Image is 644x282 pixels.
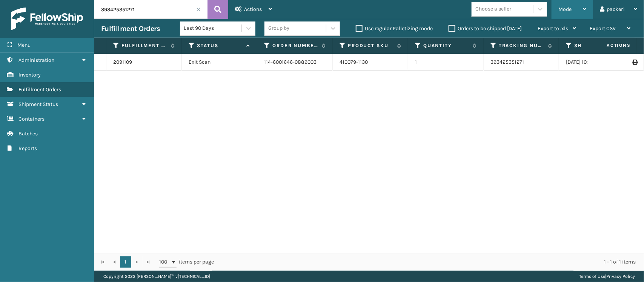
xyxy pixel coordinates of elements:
label: Order Number [272,42,318,49]
span: items per page [159,256,214,268]
a: 2091109 [113,58,132,66]
p: Copyright 2023 [PERSON_NAME]™ v [TECHNICAL_ID] [103,271,210,282]
a: 393425351271 [490,59,524,65]
span: Actions [244,6,262,12]
div: | [579,271,635,282]
label: Use regular Palletizing mode [356,25,433,32]
td: 1 [408,54,484,70]
label: Quantity [423,42,469,49]
span: 100 [159,258,171,266]
span: Export to .xls [538,25,568,32]
div: Last 90 Days [184,25,242,32]
a: 1 [120,256,131,268]
a: Privacy Policy [606,274,635,279]
img: logo [11,8,83,30]
a: Terms of Use [579,274,605,279]
span: Inventory [18,72,41,78]
label: Fulfillment Order Id [121,42,167,49]
span: Export CSV [590,25,616,32]
td: [DATE] 10:45:13 am [559,54,635,70]
label: Product SKU [348,42,393,49]
span: Menu [17,42,31,48]
label: Shipped Date [574,42,620,49]
span: Containers [18,116,45,122]
td: 114-6001646-0889003 [257,54,333,70]
span: Shipment Status [18,101,58,107]
label: Tracking Number [499,42,544,49]
span: Actions [583,39,635,52]
i: Print Label [632,60,637,65]
span: Fulfillment Orders [18,86,61,93]
label: Orders to be shipped [DATE] [449,25,522,32]
label: Status [197,42,243,49]
span: Reports [18,145,37,152]
div: Group by [268,25,289,32]
td: Exit Scan [182,54,257,70]
span: Administration [18,57,54,63]
span: Mode [558,6,572,12]
div: 1 - 1 of 1 items [225,258,636,266]
span: Batches [18,130,38,137]
a: 410079-1130 [340,59,368,65]
div: Choose a seller [475,5,511,13]
h3: Fulfillment Orders [101,24,160,33]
